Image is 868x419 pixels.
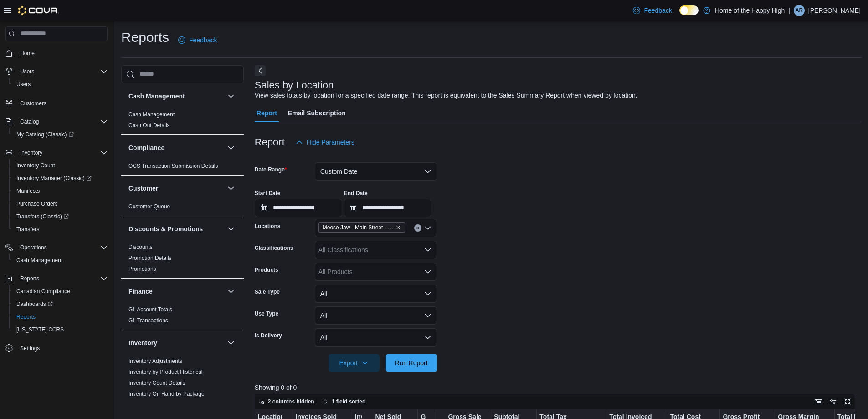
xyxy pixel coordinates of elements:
[9,285,111,298] button: Canadian Compliance
[20,275,39,282] span: Reports
[128,184,224,193] button: Customer
[128,306,172,313] span: GL Account Totals
[424,246,431,253] button: Open list of options
[13,129,108,140] span: My Catalog (Classic)
[307,138,354,147] span: Hide Parameters
[128,358,182,364] a: Inventory Adjustments
[16,300,53,308] span: Dashboards
[16,48,38,59] a: Home
[255,65,266,76] button: Next
[128,143,224,152] button: Compliance
[16,343,43,354] a: Settings
[226,183,236,194] button: Customer
[332,398,366,405] span: 1 field sorted
[128,306,172,313] a: GL Account Totals
[128,380,185,386] a: Inventory Count Details
[128,338,224,347] button: Inventory
[414,224,421,232] button: Clear input
[18,6,59,15] img: Cova
[13,324,108,335] span: Washington CCRS
[16,131,74,138] span: My Catalog (Classic)
[128,266,156,272] a: Promotions
[794,5,805,16] div: Alana Ratke
[268,398,314,405] span: 2 columns hidden
[13,324,67,335] a: [US_STATE] CCRS
[288,104,346,122] span: Email Subscription
[255,266,278,274] label: Products
[679,5,699,15] input: Dark Mode
[424,268,431,275] button: Open list of options
[715,5,785,16] p: Home of the Happy High
[16,313,36,321] span: Reports
[2,241,111,254] button: Operations
[424,224,431,232] button: Open list of options
[13,79,34,90] a: Users
[16,288,70,295] span: Canadian Compliance
[255,199,342,217] input: Press the down key to open a popover containing a calendar.
[128,369,203,375] a: Inventory by Product Historical
[16,187,40,195] span: Manifests
[344,199,431,217] input: Press the down key to open a popover containing a calendar.
[9,223,111,236] button: Transfers
[323,223,394,232] span: Moose Jaw - Main Street - Fire & Flower
[13,186,43,197] a: Manifests
[226,337,236,348] button: Inventory
[13,198,108,209] span: Purchase Orders
[13,224,43,235] a: Transfers
[16,342,108,354] span: Settings
[128,163,218,169] a: OCS Transaction Submission Details
[13,299,56,310] a: Dashboards
[2,115,111,128] button: Catalog
[255,222,281,230] label: Locations
[9,310,111,323] button: Reports
[16,175,92,182] span: Inventory Manager (Classic)
[344,190,368,197] label: End Date
[128,92,224,101] button: Cash Management
[13,160,108,171] span: Inventory Count
[788,5,790,16] p: |
[128,265,156,273] span: Promotions
[255,190,281,197] label: Start Date
[16,213,69,220] span: Transfers (Classic)
[128,379,185,387] span: Inventory Count Details
[827,396,838,407] button: Display options
[16,81,31,88] span: Users
[16,116,42,127] button: Catalog
[128,203,170,210] span: Customer Queue
[257,104,277,122] span: Report
[16,273,43,284] button: Reports
[255,166,287,173] label: Date Range
[2,341,111,355] button: Settings
[13,224,108,235] span: Transfers
[292,133,358,151] button: Hide Parameters
[226,142,236,153] button: Compliance
[395,358,428,367] span: Run Report
[20,118,39,125] span: Catalog
[315,328,437,347] button: All
[5,43,108,378] nav: Complex example
[13,186,108,197] span: Manifests
[13,198,62,209] a: Purchase Orders
[629,1,675,20] a: Feedback
[128,122,170,129] span: Cash Out Details
[128,255,172,261] a: Promotion Details
[226,223,236,234] button: Discounts & Promotions
[16,273,108,284] span: Reports
[255,244,293,252] label: Classifications
[226,286,236,297] button: Finance
[128,111,175,118] a: Cash Management
[16,147,46,158] button: Inventory
[128,122,170,129] a: Cash Out Details
[9,185,111,197] button: Manifests
[395,225,401,230] button: Remove Moose Jaw - Main Street - Fire & Flower from selection in this group
[334,354,374,372] span: Export
[128,224,224,233] button: Discounts & Promotions
[9,172,111,185] a: Inventory Manager (Classic)
[20,244,47,251] span: Operations
[16,97,108,109] span: Customers
[121,201,244,216] div: Customer
[13,255,66,266] a: Cash Management
[16,147,108,158] span: Inventory
[16,242,108,253] span: Operations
